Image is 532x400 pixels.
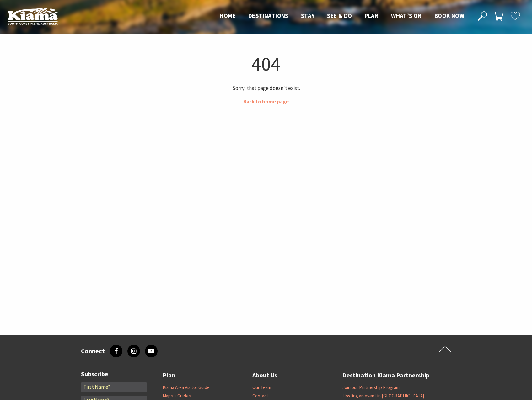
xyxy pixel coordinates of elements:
img: Kiama Logo [8,8,58,25]
a: Contact [252,393,268,399]
a: Plan [163,370,175,381]
a: Destination Kiama Partnership [342,370,429,381]
a: Our Team [252,384,271,391]
a: About Us [252,370,277,381]
span: Destinations [248,12,288,19]
span: Stay [301,12,315,19]
h3: Connect [81,347,105,355]
span: What’s On [391,12,422,19]
a: Maps + Guides [163,393,191,399]
h3: Subscribe [81,370,147,378]
a: Join our Partnership Program [342,384,400,391]
input: First Name* [81,382,147,392]
h1: 404 [80,51,452,76]
a: Kiama Area Visitor Guide [163,384,210,391]
span: Plan [365,12,379,19]
span: See & Do [327,12,352,19]
a: Hosting an event in [GEOGRAPHIC_DATA] [342,393,424,399]
span: Home [220,12,236,19]
p: Sorry, that page doesn't exist. [80,84,452,92]
nav: Main Menu [213,11,470,21]
span: Book now [434,12,464,19]
a: Back to home page [243,98,289,105]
